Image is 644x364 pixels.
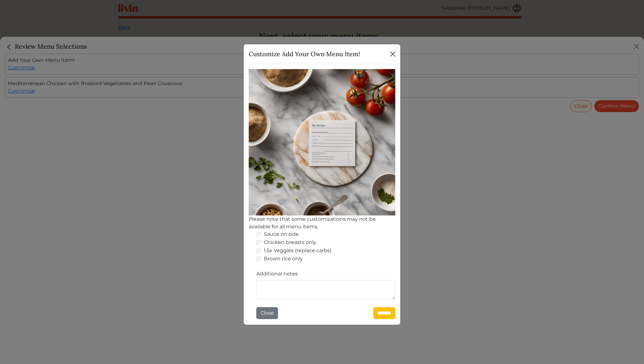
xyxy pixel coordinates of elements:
[256,270,298,278] label: Additional notes
[388,49,398,59] button: Close
[264,255,303,263] label: Brown rice only
[264,239,316,246] label: Chicken breasts only
[256,307,278,319] button: Close
[249,49,360,59] h5: Customize Add Your Own Menu Item!
[264,247,331,254] label: 1.5x Veggies (replace carbs)
[264,231,299,238] label: Sauce on side
[249,215,395,231] div: Please note that some customizations may not be available for all menu items.
[249,69,395,215] img: Add Your Own Menu Item!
